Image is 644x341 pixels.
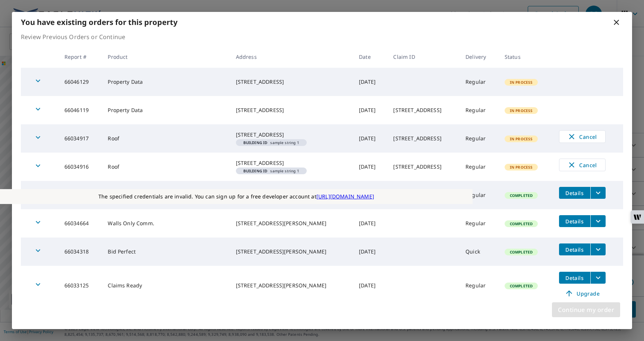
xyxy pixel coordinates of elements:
span: Cancel [567,160,598,169]
button: Cancel [559,130,606,143]
b: You have existing orders for this property [21,17,177,27]
th: Delivery [460,46,499,68]
div: [STREET_ADDRESS] [236,106,347,114]
td: Property Data [102,96,230,124]
td: 66034917 [59,124,102,153]
td: 66034665 [59,181,102,209]
span: Details [563,189,586,197]
td: Walls Only Comm. [102,209,230,238]
span: Completed [505,249,537,255]
p: Review Previous Orders or Continue [21,32,623,41]
a: Upgrade [559,287,606,299]
span: Completed [505,283,537,289]
span: sample string 1 [239,141,304,144]
td: Roof [102,153,230,181]
div: [STREET_ADDRESS][PERSON_NAME] [236,220,347,227]
span: Completed [505,221,537,226]
td: [DATE] [353,209,387,238]
td: 66033125 [59,266,102,305]
td: [DATE] [353,96,387,124]
button: Continue my order [552,302,620,317]
td: Regular [460,153,499,181]
td: [STREET_ADDRESS] [387,153,460,181]
td: Roof [102,124,230,153]
th: Claim ID [387,46,460,68]
td: [STREET_ADDRESS] [387,96,460,124]
span: In Process [505,108,537,113]
td: [DATE] [353,68,387,96]
td: Regular [460,68,499,96]
td: 66046129 [59,68,102,96]
button: detailsBtn-66033125 [559,272,590,284]
td: Premium Comm. and Walls (Original) [102,181,230,209]
th: Address [230,46,353,68]
em: Building ID [243,141,268,144]
span: Completed [505,193,537,198]
div: [STREET_ADDRESS] [236,131,347,138]
td: Regular [460,96,499,124]
td: 66034318 [59,238,102,266]
a: [URL][DOMAIN_NAME] [316,193,374,200]
button: filesDropdownBtn-66033125 [590,272,606,284]
span: Cancel [567,132,598,141]
button: detailsBtn-66034318 [559,243,590,255]
td: 66034664 [59,209,102,238]
button: Cancel [559,159,606,171]
div: [STREET_ADDRESS][PERSON_NAME] [236,282,347,289]
td: Regular [460,266,499,305]
th: Product [102,46,230,68]
span: Upgrade [563,289,601,298]
td: [STREET_ADDRESS] [387,124,460,153]
button: filesDropdownBtn-66034665 [590,187,606,199]
td: 66046119 [59,96,102,124]
th: Report # [59,46,102,68]
td: [DATE] [353,238,387,266]
td: Claims Ready [102,266,230,305]
td: [DATE] [353,266,387,305]
td: [DATE] [353,124,387,153]
button: filesDropdownBtn-66034664 [590,215,606,227]
td: [DATE] [353,153,387,181]
td: Bid Perfect [102,238,230,266]
div: [STREET_ADDRESS][PERSON_NAME] [236,248,347,255]
span: Details [563,218,586,225]
th: Status [499,46,553,68]
span: Details [563,274,586,281]
span: sample string 1 [239,169,304,173]
td: Quick [460,238,499,266]
span: In Process [505,80,537,85]
td: Regular [460,124,499,153]
td: Regular [460,209,499,238]
span: Details [563,246,586,253]
button: detailsBtn-66034665 [559,187,590,199]
div: [STREET_ADDRESS] [236,78,347,86]
span: In Process [505,136,537,141]
em: Building ID [243,169,268,173]
td: [DATE] [353,181,387,209]
th: Date [353,46,387,68]
td: 66034916 [59,153,102,181]
td: Regular [460,181,499,209]
td: Property Data [102,68,230,96]
div: [STREET_ADDRESS] [236,159,347,167]
span: In Process [505,165,537,170]
span: Continue my order [558,305,614,315]
button: detailsBtn-66034664 [559,215,590,227]
button: filesDropdownBtn-66034318 [590,243,606,255]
